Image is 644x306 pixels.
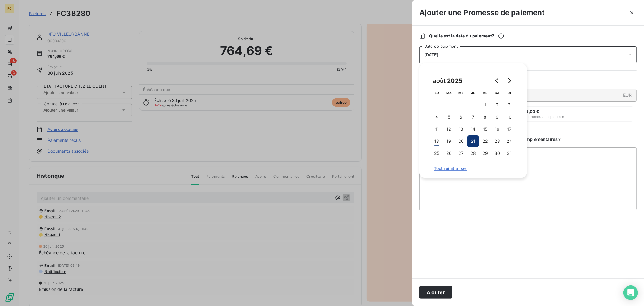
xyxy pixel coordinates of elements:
[429,33,504,39] span: Quelle est la date du paiement ?
[503,111,515,123] button: 10
[455,135,467,147] button: 20
[503,123,515,135] button: 17
[479,111,491,123] button: 8
[467,135,479,147] button: 21
[467,147,479,159] button: 28
[431,123,443,135] button: 11
[479,135,491,147] button: 22
[431,111,443,123] button: 4
[455,111,467,123] button: 6
[491,123,503,135] button: 16
[455,147,467,159] button: 27
[526,109,539,114] span: 0,00 €
[425,52,438,57] span: [DATE]
[503,75,515,87] button: Go to next month
[455,123,467,135] button: 13
[623,285,638,300] div: Open Intercom Messenger
[491,75,503,87] button: Go to previous month
[503,147,515,159] button: 31
[431,135,443,147] button: 18
[419,7,545,18] h3: Ajouter une Promesse de paiement
[491,147,503,159] button: 30
[479,123,491,135] button: 15
[503,99,515,111] button: 3
[479,147,491,159] button: 29
[503,135,515,147] button: 24
[431,87,443,99] th: lundi
[479,87,491,99] th: vendredi
[443,135,455,147] button: 19
[419,286,452,299] button: Ajouter
[443,87,455,99] th: mardi
[491,135,503,147] button: 23
[467,111,479,123] button: 7
[491,87,503,99] th: samedi
[467,87,479,99] th: jeudi
[455,87,467,99] th: mercredi
[503,87,515,99] th: dimanche
[479,99,491,111] button: 1
[443,147,455,159] button: 26
[443,111,455,123] button: 5
[491,99,503,111] button: 2
[434,166,512,171] span: Tout réinitialiser
[443,123,455,135] button: 12
[491,111,503,123] button: 9
[431,147,443,159] button: 25
[467,123,479,135] button: 14
[431,76,464,86] div: août 2025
